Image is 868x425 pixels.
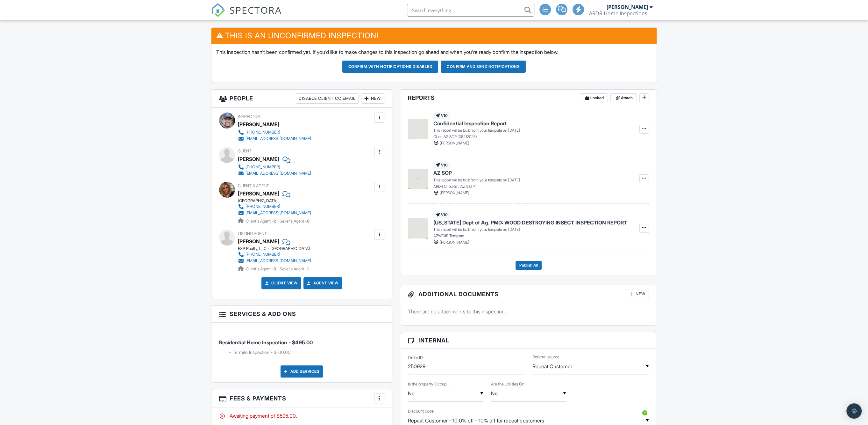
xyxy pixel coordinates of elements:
h3: Additional Documents [400,285,657,303]
a: [EMAIL_ADDRESS][DOMAIN_NAME] [238,136,311,142]
h3: Fees & Payments [211,389,392,407]
div: EXP Realty, LLC - [GEOGRAPHIC_DATA] [238,246,316,251]
a: Client View [264,280,297,286]
a: [EMAIL_ADDRESS][DOMAIN_NAME] [238,258,311,264]
strong: 1 [307,267,309,271]
strong: 6 [307,219,309,223]
h3: Internal [400,332,657,349]
div: [EMAIL_ADDRESS][DOMAIN_NAME] [245,210,311,216]
p: There are no attachments to this inspection. [408,308,649,315]
input: Search everything... [407,4,534,17]
a: [EMAIL_ADDRESS][DOMAIN_NAME] [238,210,311,216]
label: Are the Utilities On [491,381,524,387]
li: Service: Residential Home Inspection [219,327,384,361]
label: Discount code [408,408,434,414]
button: Confirm and send notifications [441,61,526,73]
li: Add on: + Termite Inspection [229,349,384,355]
a: [PHONE_NUMBER] [238,129,311,136]
div: New [361,93,384,104]
div: Add Services [281,365,323,377]
div: [EMAIL_ADDRESS][DOMAIN_NAME] [245,258,311,263]
div: [PHONE_NUMBER] [245,130,280,135]
label: Is the property Occupied? [408,381,449,387]
span: Client's Agent - [246,267,277,271]
div: Awaiting payment of $595.00. [219,412,384,419]
p: This inspection hasn't been confirmed yet. If you'd like to make changes to this inspection go ah... [216,48,652,55]
a: [PERSON_NAME] [238,237,279,246]
span: Seller's Agent - [280,267,309,271]
img: The Best Home Inspection Software - Spectora [211,3,225,17]
span: SPECTORA [230,3,282,17]
strong: 2 [274,219,276,223]
strong: 0 [274,267,276,271]
label: Referral source [532,354,559,360]
span: Seller's Agent - [280,219,309,223]
div: [PHONE_NUMBER] [245,165,280,170]
div: [EMAIL_ADDRESS][DOMAIN_NAME] [245,171,311,176]
div: [PERSON_NAME] [607,4,648,10]
span: Client's Agent [238,183,269,188]
div: [PERSON_NAME] [238,120,279,129]
span: Client's Agent - [246,219,277,223]
a: [EMAIL_ADDRESS][DOMAIN_NAME] [238,170,311,177]
a: Agent View [306,280,338,286]
div: [GEOGRAPHIC_DATA] [238,198,316,203]
a: [PHONE_NUMBER] [238,251,311,258]
span: Residential Home Inspection - $495.00 [219,339,313,346]
div: [PHONE_NUMBER] [245,252,280,257]
label: Order ID [408,355,423,360]
span: Client [238,149,252,153]
span: Listing Agent [238,231,267,236]
div: [PERSON_NAME] [238,154,279,164]
a: SPECTORA [211,9,282,22]
button: Confirm with notifications disabled [342,61,438,73]
a: [PERSON_NAME] [238,189,279,198]
h3: People [211,90,392,108]
div: Disable Client CC Email [296,93,359,104]
div: [EMAIL_ADDRESS][DOMAIN_NAME] [245,136,311,141]
a: [PHONE_NUMBER] [238,203,311,210]
div: Open Intercom Messenger [846,403,862,419]
h3: Services & Add ons [211,306,392,322]
h3: This is an Unconfirmed Inspection! [211,28,657,43]
div: New [626,289,649,299]
span: Inspector [238,114,260,119]
div: [PHONE_NUMBER] [245,204,280,209]
a: [PHONE_NUMBER] [238,164,311,170]
div: ARDR Home Inspections, LLC. [589,10,653,17]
